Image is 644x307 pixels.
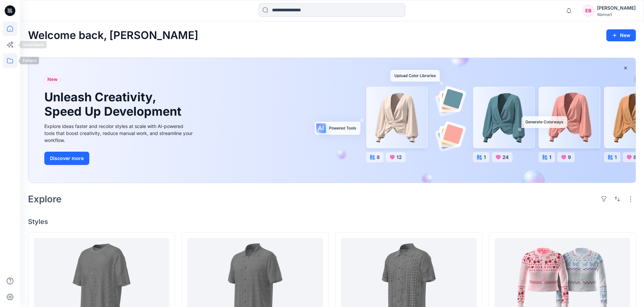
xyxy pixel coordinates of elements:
[44,152,194,165] a: Discover more
[28,194,62,204] h2: Explore
[597,4,636,12] div: [PERSON_NAME]
[28,29,198,42] h2: Welcome back, [PERSON_NAME]
[44,90,184,119] h1: Unleash Creativity, Speed Up Development
[582,5,594,17] div: EB
[44,152,89,165] button: Discover more
[597,12,636,17] div: Walmart
[28,218,636,226] h4: Styles
[47,75,58,83] span: New
[44,123,194,144] div: Explore ideas faster and recolor styles at scale with AI-powered tools that boost creativity, red...
[606,29,636,41] button: New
